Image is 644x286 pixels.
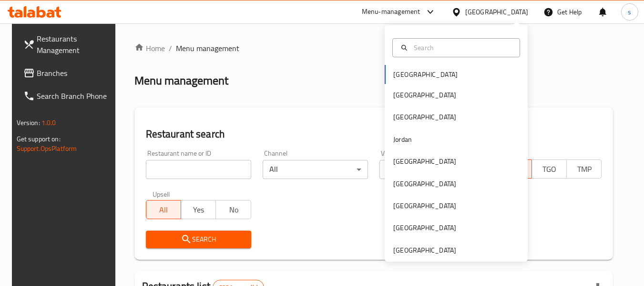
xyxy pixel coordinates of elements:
[465,7,528,17] div: [GEOGRAPHIC_DATA]
[146,231,251,248] button: Search
[215,200,251,219] button: No
[393,112,456,122] div: [GEOGRAPHIC_DATA]
[37,67,112,79] span: Branches
[17,117,40,129] span: Version:
[393,156,456,167] div: [GEOGRAPHIC_DATA]
[134,73,228,88] h2: Menu management
[393,245,456,255] div: [GEOGRAPHIC_DATA]
[410,42,514,53] input: Search
[41,117,56,129] span: 1.0.0
[17,142,77,155] a: Support.OpsPlatform
[17,133,61,145] span: Get support on:
[220,203,247,217] span: No
[379,160,485,179] div: All
[393,201,456,211] div: [GEOGRAPHIC_DATA]
[153,191,170,197] label: Upsell
[536,162,563,176] span: TGO
[263,160,368,179] div: All
[146,127,602,141] h2: Restaurant search
[532,159,567,179] button: TGO
[153,233,244,245] span: Search
[393,222,456,233] div: [GEOGRAPHIC_DATA]
[37,90,112,102] span: Search Branch Phone
[169,42,172,54] li: /
[134,42,613,54] nav: breadcrumb
[181,200,216,219] button: Yes
[176,42,239,54] span: Menu management
[37,33,112,56] span: Restaurants Management
[16,27,120,62] a: Restaurants Management
[628,7,631,17] span: s
[146,200,181,219] button: All
[393,179,456,189] div: [GEOGRAPHIC_DATA]
[16,85,120,107] a: Search Branch Phone
[16,62,120,85] a: Branches
[362,6,420,18] div: Menu-management
[393,90,456,100] div: [GEOGRAPHIC_DATA]
[566,159,602,179] button: TMP
[393,134,412,145] div: Jordan
[571,162,598,176] span: TMP
[146,160,251,179] input: Search for restaurant name or ID..
[185,203,212,217] span: Yes
[150,203,177,217] span: All
[134,42,165,54] a: Home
